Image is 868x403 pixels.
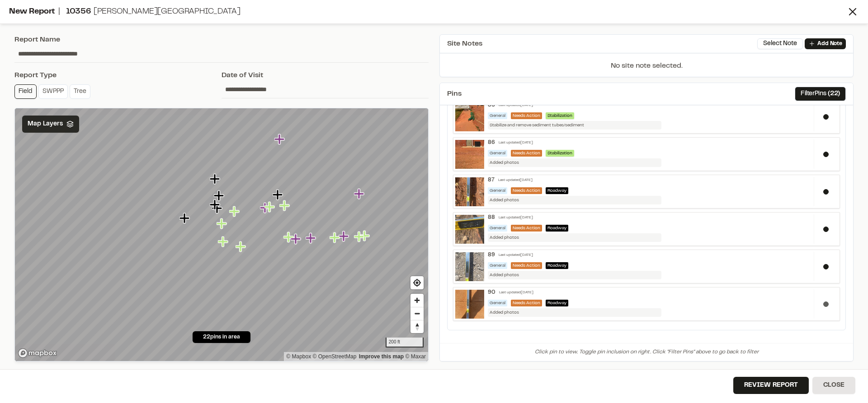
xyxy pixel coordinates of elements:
[354,231,366,243] div: Map marker
[313,353,357,360] a: OpenStreetMap
[222,70,429,81] div: Date of Visit
[488,233,661,242] div: Added photos
[455,102,484,131] img: file
[828,89,840,99] span: ( 22 )
[273,189,284,201] div: Map marker
[499,140,533,146] div: Last updated [DATE]
[218,236,230,248] div: Map marker
[511,112,542,119] div: Needs Action
[410,276,424,289] button: Find my location
[817,40,842,48] p: Add Note
[9,6,846,18] div: New Report
[440,60,853,77] p: No site note selected.
[499,215,533,221] div: Last updated [DATE]
[203,333,240,341] span: 22 pins in area
[488,121,661,130] div: Stabilize and remove sediment tubes/sediment
[546,187,568,194] span: Roadway
[488,139,495,146] div: 86
[488,262,507,269] div: General
[179,213,191,224] div: Map marker
[812,377,855,394] button: Close
[488,214,495,221] div: 88
[488,271,661,279] div: Added photos
[15,108,428,361] canvas: Map
[359,230,371,242] div: Map marker
[488,112,507,119] div: General
[229,206,241,218] div: Map marker
[488,102,495,109] div: 85
[274,134,286,145] div: Map marker
[330,232,341,244] div: Map marker
[546,225,568,232] span: Roadway
[488,289,495,296] div: 90
[286,353,311,360] a: Mapbox
[214,190,226,202] div: Map marker
[440,343,853,361] div: Click pin to view. Toggle pin inclusion on right. Click "Filter Pins" above to go back to filter
[405,353,426,360] a: Maxar
[264,201,276,213] div: Map marker
[511,225,542,232] div: Needs Action
[14,34,429,45] div: Report Name
[339,231,350,242] div: Map marker
[94,8,241,15] span: [PERSON_NAME][GEOGRAPHIC_DATA]
[488,158,661,167] div: Added photos
[511,300,542,306] div: Needs Action
[455,177,484,206] img: file
[488,300,507,306] div: General
[354,188,366,200] div: Map marker
[410,320,424,333] span: Reset bearing to north
[546,150,574,157] span: Stabilization
[488,196,661,204] div: Added photos
[410,294,424,307] button: Zoom in
[410,307,424,320] button: Zoom out
[498,178,533,183] div: Last updated [DATE]
[210,199,222,211] div: Map marker
[455,215,484,244] img: file
[410,320,424,333] button: Reset bearing to north
[359,353,404,360] a: Map feedback
[733,377,809,394] button: Review Report
[499,103,533,108] div: Last updated [DATE]
[14,70,222,81] div: Report Type
[488,308,661,317] div: Added photos
[795,87,846,101] button: FilterPins (22)
[291,233,302,245] div: Map marker
[455,140,484,169] img: file
[236,241,247,253] div: Map marker
[499,290,533,296] div: Last updated [DATE]
[511,150,542,157] div: Needs Action
[447,38,482,49] span: Site Notes
[488,150,507,157] div: General
[410,307,424,320] span: Zoom out
[386,338,424,347] div: 200 ft
[546,112,574,119] span: Stabilization
[306,232,317,244] div: Map marker
[488,187,507,194] div: General
[488,252,495,259] div: 89
[511,262,542,269] div: Needs Action
[455,290,484,319] img: file
[447,88,462,99] span: Pins
[546,300,568,306] span: Roadway
[546,262,568,269] span: Roadway
[499,253,533,258] div: Last updated [DATE]
[455,252,484,281] img: file
[279,200,291,212] div: Map marker
[283,232,295,243] div: Map marker
[260,202,272,214] div: Map marker
[488,225,507,232] div: General
[757,38,803,49] button: Select Note
[217,218,228,230] div: Map marker
[511,187,542,194] div: Needs Action
[210,173,222,185] div: Map marker
[488,177,495,184] div: 87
